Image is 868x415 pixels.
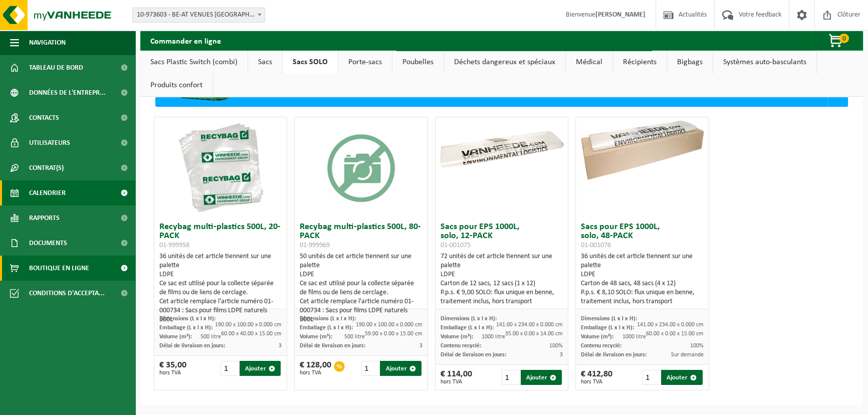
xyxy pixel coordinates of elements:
img: 01-001075 [436,117,568,183]
div: 36 unités de cet article tiennent sur une palette [581,252,703,306]
span: 01-001076 [581,242,611,249]
span: Données de l'entrepr... [29,80,106,105]
a: Systèmes auto-basculants [713,51,816,74]
span: Emballage (L x l x H): [441,325,494,331]
span: Contacts [29,105,59,130]
div: Carton de 12 sacs, 12 sacs (1 x 12) [441,279,563,288]
a: Bigbags [667,51,713,74]
span: Volume (m³): [581,334,613,340]
div: LDPE [441,270,563,279]
span: Calendrier [29,180,66,205]
div: Carton de 48 sacs, 48 sacs (4 x 12) [581,279,703,288]
div: € 114,00 [441,370,472,385]
div: Ce sac est utilisé pour la collecte séparée de films ou de liens de cerclage. [300,279,422,297]
span: Documents [29,231,67,256]
span: 1000 litre [482,334,505,340]
span: 1000 litre [622,334,646,340]
span: 01-001075 [441,242,471,249]
span: Volume (m³): [159,334,192,340]
span: Contenu recyclé: [441,343,481,349]
div: € 35,00 [159,361,186,376]
input: 1 [361,361,379,376]
span: Conditions d'accepta... [29,281,105,306]
button: Ajouter [521,370,562,385]
div: Ce sac est utilisé pour la collecte séparée de films ou de liens de cerclage. [159,279,282,297]
div: LDPE [581,270,703,279]
button: Ajouter [240,361,281,376]
span: Emballage (L x l x H): [159,325,212,331]
button: Ajouter [380,361,421,376]
div: LDPE [300,270,422,279]
span: Dimensions (L x l x H): [159,316,215,322]
span: Contenu recyclé: [581,343,621,349]
span: Boutique en ligne [29,256,89,281]
div: € 412,80 [581,370,612,385]
span: Utilisateurs [29,130,70,155]
span: 190.00 x 100.00 x 0.000 cm [356,322,422,328]
a: Récipients [613,51,667,74]
span: hors TVA [159,370,186,376]
span: hors TVA [581,379,612,385]
span: 500 litre [200,334,221,340]
span: 500 litre [344,334,365,340]
span: 3 [419,343,422,349]
span: 100% [549,343,563,349]
span: Volume (m³): [441,334,473,340]
span: Délai de livraison en jours: [300,343,365,349]
span: 141.00 x 234.00 x 0.000 cm [637,322,704,328]
a: Sacs SOLO [283,51,338,74]
input: 1 [221,361,239,376]
div: P.p.s. € 9,00 SOLO: flux unique en benne, traitement inclus, hors transport [441,288,563,306]
a: Déchets dangereux et spéciaux [444,51,565,74]
span: 0 [839,34,849,43]
span: 35.00 x 0.00 x 14.00 cm [505,331,563,337]
div: Cet article remplace l'article numéro 01-000734 : Sacs pour films LDPE naturels 500L [159,297,282,324]
span: 190.00 x 100.00 x 0.000 cm [215,322,282,328]
h2: Commander en ligne [140,31,231,50]
span: 3 [279,343,282,349]
span: Délai de livraison en jours: [441,352,506,358]
span: hors TVA [441,379,472,385]
span: Sur demande [671,352,704,358]
a: Produits confort [140,74,212,97]
div: LDPE [159,270,282,279]
img: 01-999958 [170,117,271,218]
strong: [PERSON_NAME] [595,11,645,19]
h3: Sacs pour EPS 1000L, solo, 12-PACK [441,223,563,250]
img: 01-999969 [311,117,411,218]
input: 1 [642,370,660,385]
div: 50 unités de cet article tiennent sur une palette [300,252,422,324]
div: 72 unités de cet article tiennent sur une palette [441,252,563,306]
a: Porte-sacs [338,51,392,74]
span: 59.00 x 0.00 x 15.00 cm [365,331,422,337]
span: 01-999969 [300,242,330,249]
a: Poubelles [392,51,444,74]
span: Tableau de bord [29,55,83,80]
div: Cet article remplace l'article numéro 01-000734 : Sacs pour films LDPE naturels 500L [300,297,422,324]
span: Volume (m³): [300,334,332,340]
a: Sacs Plastic Switch (combi) [140,51,248,74]
span: 141.00 x 234.00 x 0.000 cm [496,322,563,328]
span: Délai de livraison en jours: [159,343,225,349]
div: 36 unités de cet article tiennent sur une palette [159,252,282,324]
h3: Recybag multi-plastics 500L, 80-PACK [300,223,422,250]
button: Ajouter [661,370,702,385]
span: Dimensions (L x l x H): [581,316,637,322]
span: Emballage (L x l x H): [300,325,353,331]
button: 0 [812,31,862,51]
input: 1 [502,370,520,385]
div: P.p.s. € 8,10 SOLO: flux unique en benne, traitement inclus, hors transport [581,288,703,306]
span: 60.00 x 40.00 x 15.00 cm [221,331,282,337]
div: € 128,00 [300,361,331,376]
span: Navigation [29,30,66,55]
a: Médical [566,51,612,74]
span: 10-973603 - BE-AT VENUES NV - FOREST [133,8,265,22]
span: 3 [560,352,563,358]
h3: Sacs pour EPS 1000L, solo, 48-PACK [581,223,703,250]
span: Délai de livraison en jours: [581,352,646,358]
img: 01-001076 [576,117,708,183]
span: Emballage (L x l x H): [581,325,634,331]
a: Sacs [248,51,282,74]
span: hors TVA [300,370,331,376]
span: 100% [690,343,704,349]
